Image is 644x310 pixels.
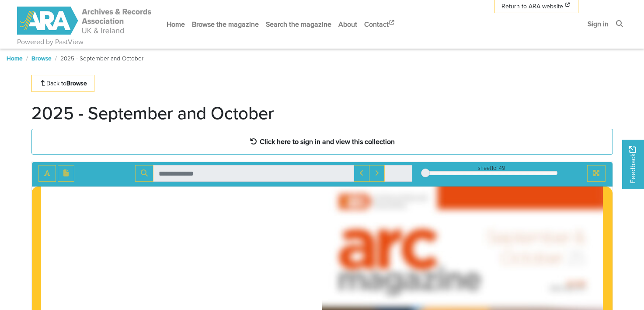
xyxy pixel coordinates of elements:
input: Search for [153,165,354,182]
strong: Browse [66,79,87,88]
button: Search [135,165,153,182]
button: Previous Match [354,165,369,182]
a: About [335,13,361,36]
img: ARA - ARC Magazine | Powered by PastView [17,7,153,35]
strong: Click here to sign in and view this collection [260,137,395,146]
span: 2025 - September and October [60,54,143,63]
h1: 2025 - September and October [31,102,274,123]
a: Browse the magazine [188,13,262,36]
span: Feedback [627,146,638,183]
a: Contact [361,13,399,36]
button: Full screen mode [587,165,606,182]
a: Browse [31,54,52,63]
a: Powered by PastView [17,37,84,47]
span: 1 [491,164,493,172]
a: Home [163,13,188,36]
a: Search the magazine [262,13,335,36]
span: Return to ARA website [501,2,563,11]
div: sheet of 49 [425,164,557,172]
button: Toggle text selection (Alt+T) [38,165,56,182]
button: Open transcription window [58,165,74,182]
a: Would you like to provide feedback? [622,140,644,189]
a: Sign in [584,12,612,35]
a: Click here to sign in and view this collection [31,129,613,155]
button: Next Match [369,165,385,182]
a: Back toBrowse [31,75,95,92]
a: ARA - ARC Magazine | Powered by PastView logo [17,2,153,40]
a: Home [7,54,23,63]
